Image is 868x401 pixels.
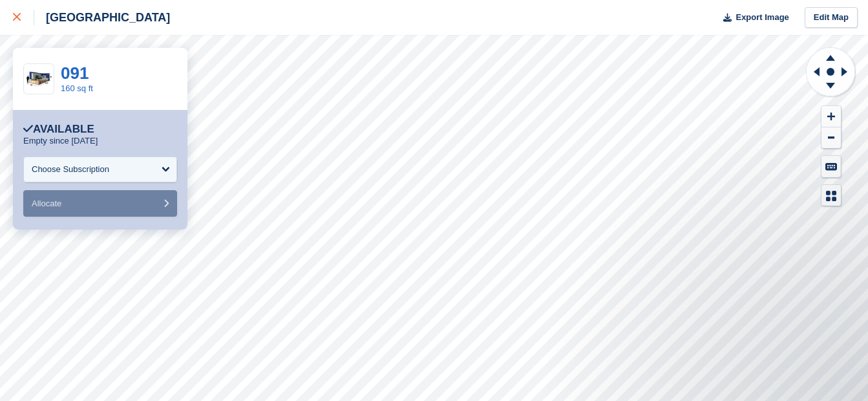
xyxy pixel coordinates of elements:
[821,156,841,177] button: Keyboard Shortcuts
[34,10,170,25] div: [GEOGRAPHIC_DATA]
[24,68,54,91] img: 20-ft-container.jpg
[32,163,109,176] div: Choose Subscription
[61,63,89,83] a: 091
[23,136,98,146] p: Empty since [DATE]
[821,127,841,149] button: Zoom Out
[23,190,177,217] button: Allocate
[61,83,93,93] a: 160 sq ft
[805,7,858,28] a: Edit Map
[23,123,94,136] div: Available
[32,199,61,208] span: Allocate
[821,106,841,127] button: Zoom In
[736,11,789,24] span: Export Image
[821,185,841,206] button: Map Legend
[715,7,789,28] button: Export Image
